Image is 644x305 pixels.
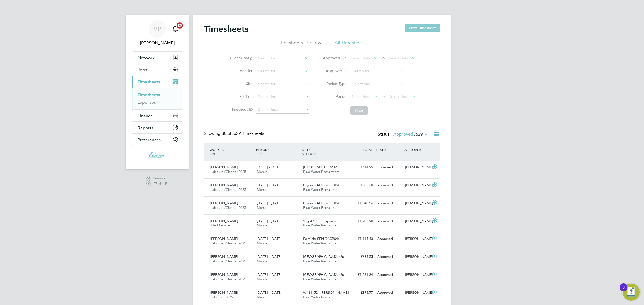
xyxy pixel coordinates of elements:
[177,22,183,29] span: 20
[138,67,147,72] span: Jobs
[375,199,403,208] div: Approved
[363,147,372,152] span: TOTAL
[389,56,408,61] span: Select date
[403,181,431,190] div: [PERSON_NAME]
[347,288,375,297] div: £895.77
[204,131,265,136] div: Showing
[210,295,233,299] span: Labourer 2025
[256,93,309,101] input: Search for...
[255,145,301,159] div: PERIOD
[204,24,248,34] h2: Timesheets
[378,131,429,138] div: Status
[303,223,343,228] span: Blue Water Recruitment…
[303,241,343,246] span: Blue Water Recruitment…
[303,272,347,277] span: [GEOGRAPHIC_DATA] (26…
[393,132,428,137] label: Approved
[257,254,281,259] span: [DATE] - [DATE]
[257,272,281,277] span: [DATE] - [DATE]
[256,55,309,62] input: Search for...
[138,113,153,118] span: Finance
[132,151,182,160] a: Go to home page
[303,259,343,263] span: Blue Water Recruitment…
[303,277,343,281] span: Blue Water Recruitment…
[210,272,238,277] span: [PERSON_NAME]
[351,56,371,61] span: Select date
[257,241,268,246] span: Manual
[623,284,640,301] button: Open Resource Center, 8 new notifications
[210,241,246,246] span: Labourer/Cleaner 2025
[303,165,347,169] span: [GEOGRAPHIC_DATA] En…
[379,54,386,61] span: To
[323,94,347,99] label: Period
[257,236,281,241] span: [DATE] - [DATE]
[132,122,182,133] button: Reports
[375,270,403,279] div: Approved
[256,106,309,114] input: Search for...
[138,79,160,84] span: Timesheets
[228,94,253,99] label: Position
[210,259,246,263] span: Labourer/Cleaner 2025
[350,68,403,75] input: Search for...
[375,163,403,172] div: Approved
[257,259,268,263] span: Manual
[347,252,375,261] div: £694.55
[405,24,440,32] button: New Timesheet
[222,131,231,136] span: 30 of
[257,183,281,187] span: [DATE] - [DATE]
[228,55,253,60] label: Client Config
[132,110,182,121] button: Finance
[302,152,316,156] span: VENDOR
[403,288,431,297] div: [PERSON_NAME]
[138,55,155,60] span: Network
[303,236,339,241] span: Portfield SEN (26CB04)
[228,81,253,86] label: Site
[257,295,268,299] span: Manual
[210,277,246,281] span: Labourer/Cleaner 2025
[403,163,431,172] div: [PERSON_NAME]
[403,252,431,261] div: [PERSON_NAME]
[309,147,310,152] span: /
[347,163,375,172] div: £414.95
[210,165,238,169] span: [PERSON_NAME]
[257,277,268,281] span: Manual
[379,93,386,100] span: To
[132,88,182,109] div: Timesheets
[132,20,182,46] a: VP[PERSON_NAME]
[257,223,268,228] span: Manual
[256,68,309,75] input: Search for...
[375,252,403,261] div: Approved
[303,169,343,174] span: Blue Water Recruitment…
[149,151,165,160] img: bluewaterwales-logo-retina.png
[350,80,403,88] input: Select one
[403,145,431,154] div: APPROVER
[375,145,403,154] div: STATUS
[257,187,268,192] span: Manual
[132,40,182,46] span: Victoria Price
[153,176,169,180] span: Powered by
[279,40,321,49] li: Timesheets I Follow
[403,270,431,279] div: [PERSON_NAME]
[375,288,403,297] div: Approved
[210,187,246,192] span: Labourer/Cleaner 2025
[138,100,156,105] a: Expenses
[323,81,347,86] label: Period Type
[210,236,238,241] span: [PERSON_NAME]
[146,176,169,186] a: Powered byEngage
[210,223,231,228] span: Site Manager
[126,15,189,169] nav: Main navigation
[347,181,375,190] div: £383.20
[132,134,182,146] button: Preferences
[350,106,368,115] button: Filter
[403,217,431,226] div: [PERSON_NAME]
[257,290,281,295] span: [DATE] - [DATE]
[375,181,403,190] div: Approved
[256,80,309,88] input: Search for...
[389,94,408,99] span: Select date
[403,199,431,208] div: [PERSON_NAME]
[210,183,238,187] span: [PERSON_NAME]
[170,20,181,38] a: 20
[138,92,160,97] a: Timesheets
[303,205,343,210] span: Blue Water Recruitment…
[210,290,238,295] span: [PERSON_NAME]
[303,187,343,192] span: Blue Water Recruitment…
